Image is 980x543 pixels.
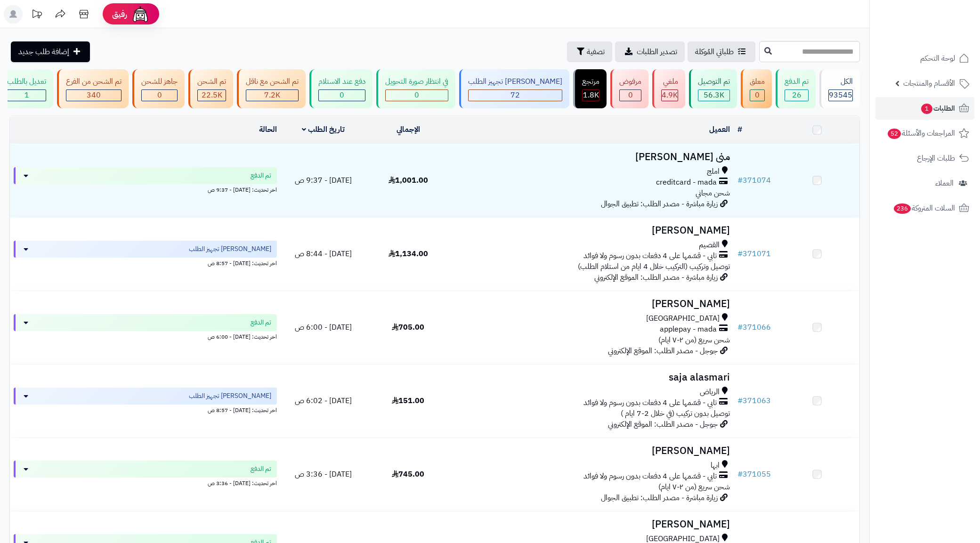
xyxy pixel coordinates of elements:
span: تابي - قسّمها على 4 دفعات بدون رسوم ولا فوائد [583,251,717,261]
span: # [737,395,743,406]
span: القصيم [699,240,720,251]
div: اخر تحديث: [DATE] - 9:37 ص [14,184,277,194]
a: [PERSON_NAME] تجهيز الطلب 72 [457,69,571,108]
a: #371066 [737,322,771,333]
span: # [737,469,743,480]
div: تم الشحن [197,76,226,87]
span: [PERSON_NAME] تجهيز الطلب [189,244,271,254]
a: تم الدفع 26 [774,69,818,108]
span: [DATE] - 8:44 ص [295,248,352,259]
span: تم الدفع [251,464,271,474]
span: 1 [921,104,932,114]
span: 1 [24,89,29,101]
h3: [PERSON_NAME] [454,446,730,456]
span: إضافة طلب جديد [18,46,69,57]
div: 4941 [662,90,678,101]
a: تحديثات المنصة [25,5,49,26]
a: تم الشحن 22.5K [186,69,235,108]
span: 151.00 [392,395,424,406]
div: ملغي [661,76,678,87]
div: اخر تحديث: [DATE] - 3:36 ص [14,478,277,487]
a: طلبات الإرجاع [875,147,974,170]
div: دفع عند الاستلام [318,76,365,87]
a: إضافة طلب جديد [11,41,90,62]
div: 0 [620,90,641,101]
div: تم الشحن من الفرع [66,76,121,87]
span: 745.00 [392,469,424,480]
div: 26 [785,90,808,101]
div: 0 [142,90,177,101]
img: logo-2.png [916,25,971,45]
span: 340 [87,89,101,101]
span: زيارة مباشرة - مصدر الطلب: الموقع الإلكتروني [594,272,718,283]
span: توصيل وتركيب (التركيب خلال 4 ايام من استلام الطلب) [578,261,730,272]
span: [DATE] - 9:37 ص [295,175,352,186]
a: الكل93545 [818,69,862,108]
span: 4.9K [662,89,678,101]
div: 22541 [198,90,226,101]
a: تم التوصيل 56.3K [687,69,739,108]
div: تم الدفع [785,76,809,87]
span: 56.3K [704,89,724,101]
div: تعديل بالطلب [7,76,46,87]
span: applepay - mada [660,324,717,335]
span: 1,001.00 [389,175,428,186]
a: طلباتي المُوكلة [688,41,755,62]
span: 0 [340,89,344,101]
span: 52 [888,129,901,139]
span: توصيل بدون تركيب (في خلال 2-7 ايام ) [621,408,730,419]
span: تم الدفع [251,171,271,180]
h3: منى [PERSON_NAME] [454,152,730,162]
h3: [PERSON_NAME] [454,225,730,236]
div: 0 [319,90,365,101]
div: 7223 [246,90,298,101]
a: تاريخ الطلب [302,124,345,135]
span: [PERSON_NAME] تجهيز الطلب [189,391,271,401]
div: اخر تحديث: [DATE] - 8:57 ص [14,258,277,267]
div: معلق [750,76,765,87]
span: 705.00 [392,322,424,333]
span: [DATE] - 3:36 ص [295,469,352,480]
span: شحن مجاني [696,187,730,199]
span: لوحة التحكم [920,52,955,65]
a: الإجمالي [397,124,420,135]
a: دفع عند الاستلام 0 [308,69,374,108]
span: 0 [755,89,760,101]
a: السلات المتروكة236 [875,197,974,219]
div: 0 [750,90,764,101]
a: مرفوض 0 [608,69,650,108]
span: تصفية [587,46,605,57]
span: 1,134.00 [389,248,428,259]
div: الكل [828,76,853,87]
div: مرفوض [619,76,641,87]
span: 22.5K [202,89,222,101]
a: المراجعات والأسئلة52 [875,122,974,145]
span: المراجعات والأسئلة [887,127,955,140]
span: الأقسام والمنتجات [903,77,955,90]
span: العملاء [935,177,954,190]
span: 1.8K [583,89,599,101]
span: رفيق [112,8,127,20]
span: شحن سريع (من ٢-٧ ايام) [658,481,730,493]
a: تصدير الطلبات [615,41,685,62]
div: 56272 [698,90,729,101]
div: 0 [386,90,448,101]
span: 26 [792,89,802,101]
h3: [PERSON_NAME] [454,519,730,530]
span: زيارة مباشرة - مصدر الطلب: تطبيق الجوال [601,198,718,210]
a: لوحة التحكم [875,47,974,70]
a: في انتظار صورة التحويل 0 [374,69,457,108]
span: [DATE] - 6:00 ص [295,322,352,333]
a: مرتجع 1.8K [571,69,608,108]
span: ابها [711,460,720,471]
span: # [737,175,743,186]
span: جوجل - مصدر الطلب: الموقع الإلكتروني [608,419,718,430]
span: 0 [414,89,419,101]
div: 1 [8,90,46,101]
h3: [PERSON_NAME] [454,299,730,309]
span: الطلبات [920,102,955,115]
span: جوجل - مصدر الطلب: الموقع الإلكتروني [608,345,718,357]
span: 72 [510,89,520,101]
span: creditcard - mada [656,177,717,188]
a: العملاء [875,172,974,195]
